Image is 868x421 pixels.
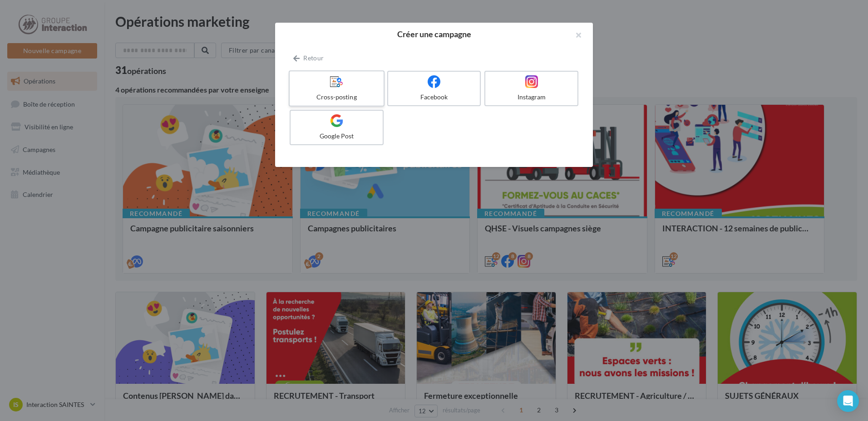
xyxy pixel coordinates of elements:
[290,30,578,38] h2: Créer une campagne
[293,93,380,102] div: Cross-posting
[837,390,859,412] div: Open Intercom Messenger
[489,93,574,102] div: Instagram
[294,132,379,141] div: Google Post
[392,93,477,102] div: Facebook
[290,53,327,64] button: Retour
